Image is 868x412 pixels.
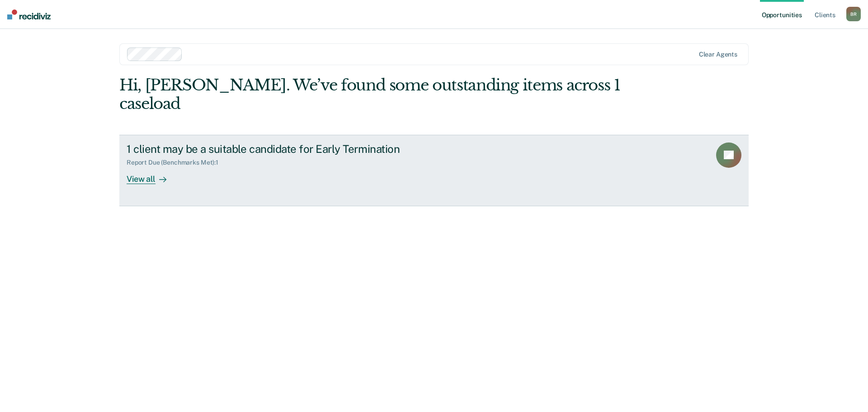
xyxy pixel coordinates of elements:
[127,159,226,166] div: Report Due (Benchmarks Met) : 1
[699,51,737,58] div: Clear agents
[846,7,861,21] div: B R
[127,142,444,156] div: 1 client may be a suitable candidate for Early Termination
[7,9,51,19] img: Recidiviz
[119,135,749,206] a: 1 client may be a suitable candidate for Early TerminationReport Due (Benchmarks Met):1View all
[119,76,623,113] div: Hi, [PERSON_NAME]. We’ve found some outstanding items across 1 caseload
[127,166,177,184] div: View all
[846,7,861,21] button: BR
